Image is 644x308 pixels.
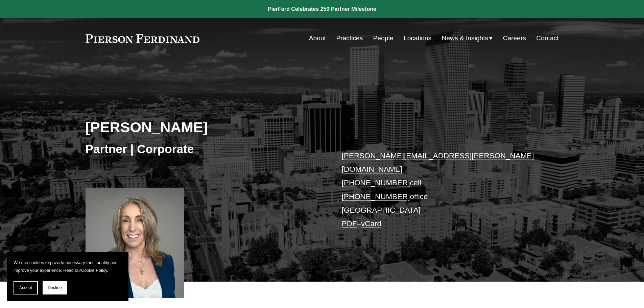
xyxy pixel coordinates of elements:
[14,259,122,274] p: We use cookies to provide necessary functionality and improve your experience. Read our .
[48,285,62,290] span: Decline
[361,219,381,228] a: vCard
[442,32,488,44] span: News & Insights
[536,32,558,45] a: Contact
[86,142,322,157] h3: Partner | Corporate
[43,281,67,294] button: Decline
[342,219,357,228] a: PDF
[342,192,410,201] a: [PHONE_NUMBER]
[342,149,539,231] p: cell office [GEOGRAPHIC_DATA] –
[309,32,326,45] a: About
[404,32,431,45] a: Locations
[86,118,322,136] h2: [PERSON_NAME]
[342,151,534,173] a: [PERSON_NAME][EMAIL_ADDRESS][PERSON_NAME][DOMAIN_NAME]
[81,268,107,273] a: Cookie Policy
[342,179,410,187] a: [PHONE_NUMBER]
[503,32,526,45] a: Careers
[19,285,32,290] span: Accept
[14,281,38,294] button: Accept
[7,252,128,301] section: Cookie banner
[336,32,363,45] a: Practices
[442,32,493,45] a: folder dropdown
[373,32,393,45] a: People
